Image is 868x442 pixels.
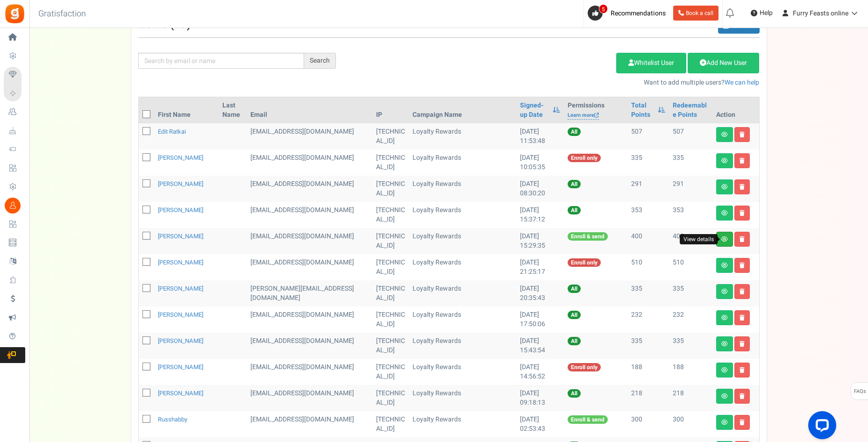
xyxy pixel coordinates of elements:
i: View details [721,420,728,425]
i: View details [721,341,728,347]
i: Delete user [740,132,745,137]
td: [DATE] 21:25:17 [516,254,564,280]
td: [TECHNICAL_ID] [372,254,409,280]
td: [DATE] 10:05:35 [516,150,564,176]
td: [EMAIL_ADDRESS][DOMAIN_NAME] [247,411,372,437]
td: 335 [669,280,712,307]
span: Enroll only [568,363,601,371]
a: [PERSON_NAME] [158,284,203,293]
a: Help [747,6,776,21]
td: 291 [627,176,669,202]
span: All [568,285,581,293]
i: Delete user [740,236,745,242]
input: Search by email or name [138,53,304,69]
td: [TECHNICAL_ID] [372,411,409,437]
td: [DATE] 15:29:35 [516,228,564,254]
td: [PERSON_NAME][EMAIL_ADDRESS][DOMAIN_NAME] [247,280,372,307]
i: View details [721,210,728,216]
td: 335 [627,280,669,307]
span: Help [757,8,773,18]
td: [DATE] 15:43:54 [516,333,564,359]
td: Loyalty Rewards [409,228,516,254]
a: Total Points [631,101,654,120]
i: Delete user [740,393,745,399]
th: First Name [154,97,219,123]
td: [EMAIL_ADDRESS][DOMAIN_NAME] [247,176,372,202]
td: Loyalty Rewards [409,307,516,333]
td: 510 [627,254,669,280]
span: All [568,389,581,398]
td: Loyalty Rewards [409,359,516,385]
td: Loyalty Rewards [409,254,516,280]
i: Delete user [740,341,745,347]
i: View details [721,367,728,373]
td: 335 [669,150,712,176]
td: Loyalty Rewards [409,280,516,307]
a: [PERSON_NAME] [158,258,203,267]
td: [DATE] 15:37:12 [516,202,564,228]
span: All [568,206,581,214]
td: Loyalty Rewards [409,202,516,228]
td: 400 [669,228,712,254]
span: Enroll & send [568,232,608,241]
a: [PERSON_NAME] [158,232,203,241]
i: View details [721,289,728,294]
a: [PERSON_NAME] [158,336,203,345]
h3: Users ( ) [138,19,191,31]
a: Whitelist User [616,53,686,73]
td: 218 [627,385,669,411]
td: [TECHNICAL_ID] [372,385,409,411]
i: Delete user [740,158,745,164]
td: [DATE] 02:53:43 [516,411,564,437]
td: [TECHNICAL_ID] [372,307,409,333]
th: Permissions [564,97,627,123]
span: Enroll only [568,154,601,162]
td: Loyalty Rewards [409,411,516,437]
a: Learn more [568,112,599,120]
a: Signed-up Date [520,101,548,120]
td: [DATE] 08:30:20 [516,176,564,202]
td: 188 [627,359,669,385]
td: 335 [669,333,712,359]
td: 507 [669,123,712,150]
td: 218 [669,385,712,411]
td: [EMAIL_ADDRESS][DOMAIN_NAME] [247,150,372,176]
th: Campaign Name [409,97,516,123]
td: [DATE] 11:53:48 [516,123,564,150]
span: Enroll & send [568,415,608,424]
th: Last Name [219,97,247,123]
td: [TECHNICAL_ID] [372,359,409,385]
td: [EMAIL_ADDRESS][DOMAIN_NAME] [247,385,372,411]
td: [EMAIL_ADDRESS][DOMAIN_NAME] [247,333,372,359]
td: 232 [669,307,712,333]
a: 5 Recommendations [588,6,669,21]
td: [DATE] 20:35:43 [516,280,564,307]
div: Search [304,53,336,69]
div: View details [680,234,718,245]
td: [EMAIL_ADDRESS][DOMAIN_NAME] [247,359,372,385]
td: [DATE] 17:50:06 [516,307,564,333]
i: View details [721,393,728,399]
a: [PERSON_NAME] [158,179,203,188]
td: 335 [627,150,669,176]
i: View details [721,263,728,268]
td: [DATE] 14:56:52 [516,359,564,385]
a: Book a call [673,6,719,21]
td: [EMAIL_ADDRESS][DOMAIN_NAME] [247,228,372,254]
td: 232 [627,307,669,333]
a: Add New User [688,53,759,73]
span: 5 [599,4,608,14]
td: [EMAIL_ADDRESS][DOMAIN_NAME] [247,254,372,280]
p: Want to add multiple users? [350,78,760,87]
td: 291 [669,176,712,202]
td: [DATE] 09:18:13 [516,385,564,411]
a: [PERSON_NAME] [158,310,203,319]
span: All [568,128,581,136]
td: 507 [627,123,669,150]
a: [PERSON_NAME] [158,153,203,162]
i: Delete user [740,315,745,321]
td: 510 [669,254,712,280]
td: 353 [669,202,712,228]
td: Loyalty Rewards [409,150,516,176]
